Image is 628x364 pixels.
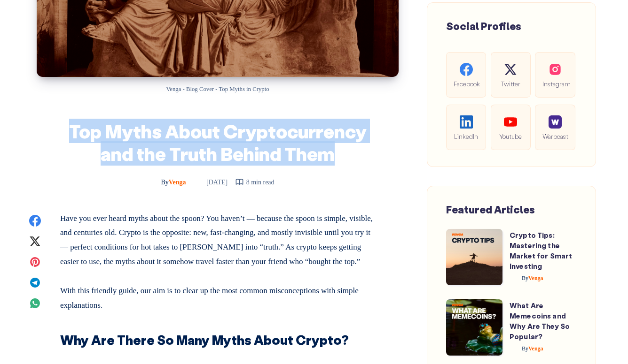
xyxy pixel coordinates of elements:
[161,179,188,186] a: ByVenga
[161,179,168,186] span: By
[522,275,543,281] span: Venga
[161,179,186,186] span: Venga
[498,78,523,89] span: Twitter
[446,19,521,33] span: Social Profiles
[446,105,486,150] a: LinkedIn
[60,212,375,269] p: Have you ever heard myths about the spoon? You haven’t — because the spoon is simple, visible, an...
[193,179,228,186] time: [DATE]
[510,275,543,281] a: ByVenga
[510,301,570,341] a: What Are Memecoins and Why Are They So Popular?
[498,131,523,142] span: Youtube
[510,345,543,352] a: ByVenga
[460,115,473,129] img: social-linkedin.be646fe421ccab3a2ad91cb58bdc9694.svg
[542,131,567,142] span: Warpcast
[235,176,275,188] div: 8 min read
[60,324,375,349] h2: Why Are There So Many Myths About Crypto?
[535,105,575,150] a: Warpcast
[60,280,375,312] p: With this friendly guide, our aim is to clear up the most common misconceptions with simple expla...
[504,115,517,129] img: social-youtube.99db9aba05279f803f3e7a4a838dfb6c.svg
[491,105,531,150] a: Youtube
[60,120,375,165] h1: Top Myths About Cryptocurrency and the Truth Behind Them
[542,78,567,89] span: Instagram
[522,345,528,352] span: By
[446,203,535,216] span: Featured Articles
[522,275,528,281] span: By
[549,115,562,129] img: social-warpcast.e8a23a7ed3178af0345123c41633f860.png
[522,345,543,352] span: Venga
[454,78,479,89] span: Facebook
[491,52,531,98] a: Twitter
[446,52,486,98] a: Facebook
[535,52,575,98] a: Instagram
[166,86,269,92] span: Venga - Blog Cover - Top Myths in Crypto
[454,131,479,142] span: LinkedIn
[510,230,572,270] a: Crypto Tips: Mastering the Market for Smart Investing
